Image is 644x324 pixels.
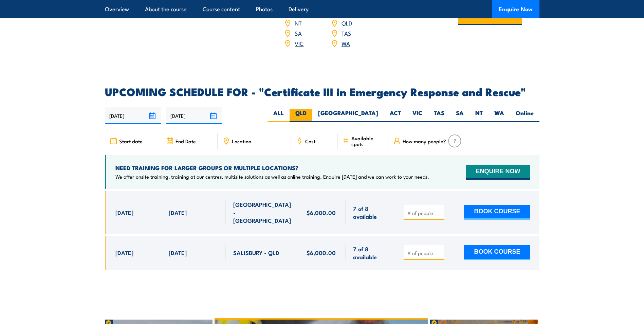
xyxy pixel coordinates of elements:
[510,109,539,122] label: Online
[176,138,196,144] span: End Date
[115,249,133,256] span: [DATE]
[115,209,133,216] span: [DATE]
[428,109,450,122] label: TAS
[353,204,389,220] span: 7 of 8 available
[466,165,530,180] button: ENQUIRE NOW
[407,210,441,216] input: # of people
[290,109,312,122] label: QLD
[342,29,351,37] a: TAS
[169,209,187,216] span: [DATE]
[307,249,336,256] span: $6,000.00
[233,249,279,256] span: SALISBURY - QLD
[351,135,384,147] span: Available spots
[407,250,441,256] input: # of people
[105,87,539,96] h2: UPCOMING SCHEDULE FOR - "Certificate III in Emergency Response and Rescue"
[232,138,251,144] span: Location
[407,109,428,122] label: VIC
[470,109,489,122] label: NT
[307,209,336,216] span: $6,000.00
[464,245,530,260] button: BOOK COURSE
[342,19,352,27] a: QLD
[305,138,315,144] span: Cost
[115,164,429,172] h4: NEED TRAINING FOR LARGER GROUPS OR MULTIPLE LOCATIONS?
[353,245,389,261] span: 7 of 8 available
[384,109,407,122] label: ACT
[268,109,290,122] label: ALL
[403,138,446,144] span: How many people?
[342,39,350,47] a: WA
[489,109,510,122] label: WA
[295,39,303,47] a: VIC
[169,249,187,256] span: [DATE]
[119,138,143,144] span: Start date
[295,29,302,37] a: SA
[105,107,161,124] input: From date
[312,109,384,122] label: [GEOGRAPHIC_DATA]
[450,109,470,122] label: SA
[115,173,429,180] p: We offer onsite training, training at our centres, multisite solutions as well as online training...
[166,107,222,124] input: To date
[295,19,302,27] a: NT
[233,200,292,224] span: [GEOGRAPHIC_DATA] - [GEOGRAPHIC_DATA]
[464,205,530,220] button: BOOK COURSE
